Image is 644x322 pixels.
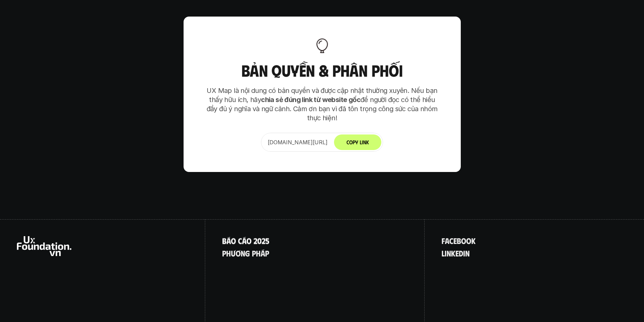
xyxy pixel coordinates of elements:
[222,249,226,257] span: p
[204,61,440,79] h3: Bản quyền & Phân phối
[262,227,265,236] span: 2
[245,249,250,257] span: g
[265,249,269,257] span: p
[457,236,461,245] span: b
[334,134,381,150] button: Copy Link
[231,227,236,236] span: o
[453,236,457,245] span: e
[254,227,257,236] span: 2
[242,227,246,236] span: á
[222,249,269,257] a: phươngpháp
[226,227,231,236] span: á
[445,236,449,245] span: a
[231,249,236,257] span: ư
[447,249,451,257] span: n
[442,236,476,245] a: facebook
[466,236,471,245] span: o
[204,86,440,123] p: UX Map là nội dung có bản quyền và được cập nhật thường xuyên. Nếu bạn thấy hữu ích, hãy để người...
[241,249,245,257] span: n
[261,249,265,257] span: á
[236,249,241,257] span: ơ
[252,249,256,257] span: p
[459,249,463,257] span: d
[268,138,328,146] p: [DOMAIN_NAME][URL]
[238,227,242,236] span: c
[455,249,459,257] span: e
[226,249,231,257] span: h
[461,236,466,245] span: o
[463,249,465,257] span: i
[471,236,476,245] span: k
[246,227,252,236] span: o
[442,249,445,257] span: l
[222,236,269,245] a: Báocáo2025
[445,249,447,257] span: i
[261,96,360,104] strong: chia sẻ đúng link từ website gốc
[465,249,470,257] span: n
[442,236,445,245] span: f
[265,227,269,236] span: 5
[222,227,226,236] span: B
[257,227,262,236] span: 0
[442,249,470,257] a: linkedin
[449,236,453,245] span: c
[451,249,455,257] span: k
[256,249,261,257] span: h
